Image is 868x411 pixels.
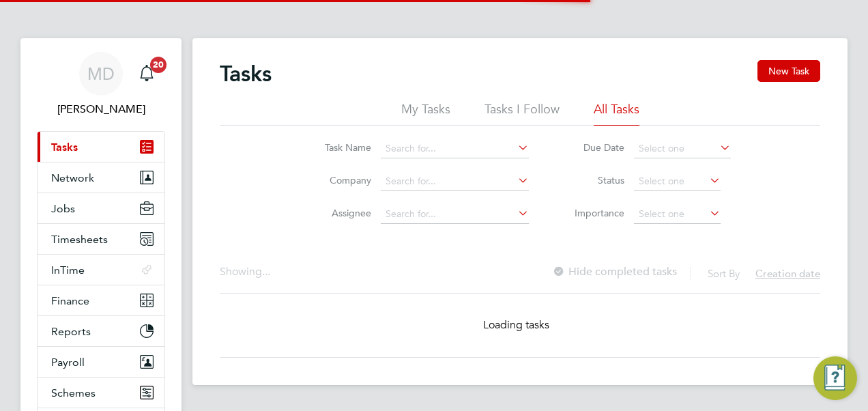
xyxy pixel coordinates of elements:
label: Status [563,174,624,186]
label: Task Name [310,141,371,154]
button: Network [38,162,164,193]
span: 20 [150,57,167,73]
input: Search for... [381,172,529,191]
span: Jobs [51,202,75,215]
input: Select one [634,139,731,158]
span: Finance [51,294,89,307]
a: MD[PERSON_NAME] [37,52,165,117]
label: Company [310,174,371,186]
span: Loading tasks [483,318,551,332]
span: Schemes [51,386,96,399]
span: Timesheets [51,233,108,246]
input: Select one [634,205,721,224]
button: InTime [38,255,164,285]
span: ... [262,265,270,279]
span: Network [51,171,94,184]
button: Schemes [38,378,164,408]
label: Importance [563,207,624,219]
span: Creation date [755,267,820,280]
li: Tasks I Follow [484,101,560,126]
span: Reports [51,325,91,338]
button: Payroll [38,347,164,377]
input: Search for... [381,139,529,158]
input: Select one [634,172,721,191]
div: Showing [220,265,273,279]
label: Assignee [310,207,371,219]
button: New Task [757,60,820,82]
span: Payroll [51,356,85,369]
button: Jobs [38,193,164,223]
span: InTime [51,264,85,277]
button: Reports [38,316,164,346]
span: MD [87,65,115,83]
input: Search for... [381,205,529,224]
button: Timesheets [38,224,164,254]
h2: Tasks [220,60,272,87]
a: 20 [133,52,160,96]
label: Hide completed tasks [552,265,677,279]
label: Sort By [708,267,740,280]
button: Finance [38,285,164,315]
button: Engage Resource Center [813,356,857,400]
li: My Tasks [401,101,450,126]
label: Due Date [563,141,624,154]
li: All Tasks [594,101,639,126]
a: Tasks [38,132,164,162]
span: Tasks [51,141,78,154]
span: Mark Dunn [37,101,165,117]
